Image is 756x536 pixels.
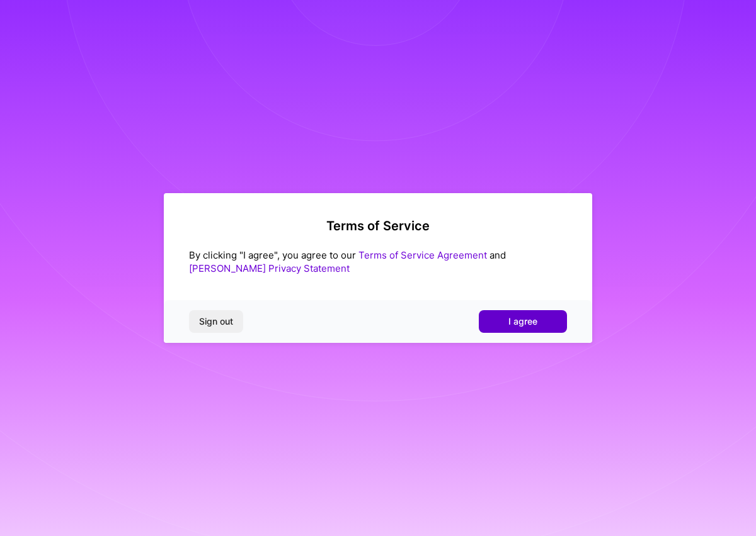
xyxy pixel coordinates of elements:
[189,262,350,274] a: [PERSON_NAME] Privacy Statement
[189,218,567,233] h2: Terms of Service
[189,310,243,333] button: Sign out
[479,310,567,333] button: I agree
[508,315,537,328] span: I agree
[199,315,233,328] span: Sign out
[189,248,567,275] div: By clicking "I agree", you agree to our and
[358,249,487,261] a: Terms of Service Agreement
